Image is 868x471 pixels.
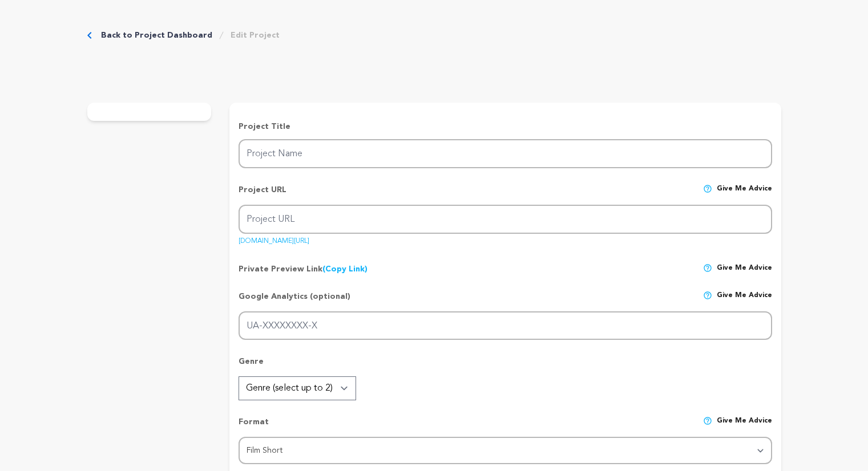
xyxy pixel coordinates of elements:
[87,30,280,41] div: Breadcrumb
[239,291,350,311] p: Google Analytics (optional)
[239,356,772,376] p: Genre
[717,291,772,311] span: Give me advice
[239,263,368,275] p: Private Preview Link
[239,139,772,168] input: Project Name
[239,311,772,340] input: UA-XXXXXXXX-X
[703,291,712,300] img: help-circle.svg
[101,30,212,41] a: Back to Project Dashboard
[239,233,309,245] a: [DOMAIN_NAME][URL]
[717,263,772,275] span: Give me advice
[703,416,712,425] img: help-circle.svg
[703,184,712,193] img: help-circle.svg
[239,121,772,132] p: Project Title
[231,30,280,41] a: Edit Project
[239,205,772,234] input: Project URL
[717,184,772,205] span: Give me advice
[703,263,712,273] img: help-circle.svg
[239,416,269,437] p: Format
[239,184,286,205] p: Project URL
[322,265,368,273] a: (Copy Link)
[717,416,772,437] span: Give me advice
